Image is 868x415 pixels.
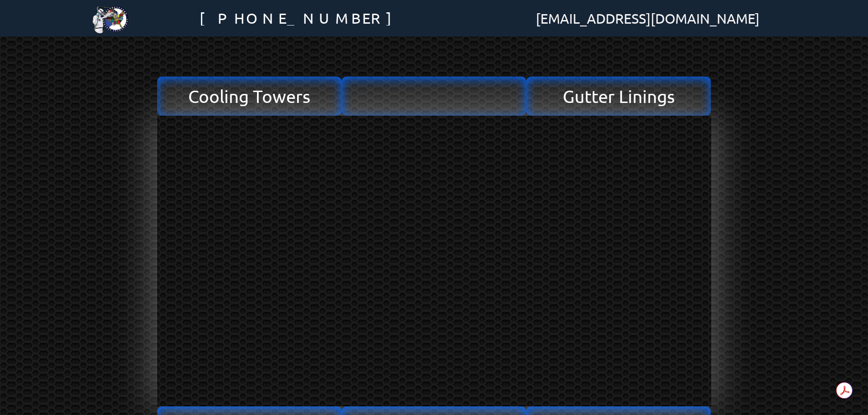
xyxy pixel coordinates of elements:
[526,77,711,116] a: Gutter Linings
[536,8,760,29] span: [EMAIL_ADDRESS][DOMAIN_NAME]
[157,77,342,116] a: Cooling Towers
[188,87,310,105] span: Cooling Towers
[563,87,675,105] span: Gutter Linings
[200,11,479,26] a: [PHONE_NUMBER]
[200,11,407,26] span: [PHONE_NUMBER]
